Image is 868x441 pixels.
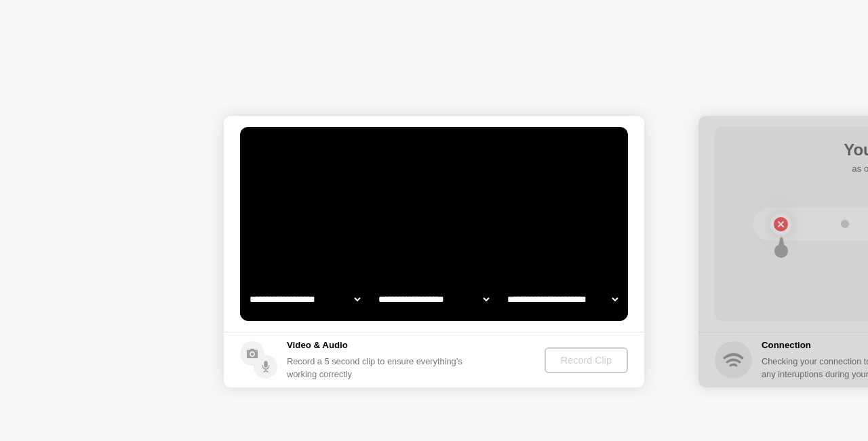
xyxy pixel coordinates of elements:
[550,355,623,366] div: Record Clip
[376,286,492,313] select: Available speakers
[505,286,620,313] select: Available microphones
[247,286,363,313] select: Available cameras
[287,339,468,352] h5: Video & Audio
[287,355,468,381] div: Record a 5 second clip to ensure everything’s working correctly
[545,347,628,373] button: Record Clip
